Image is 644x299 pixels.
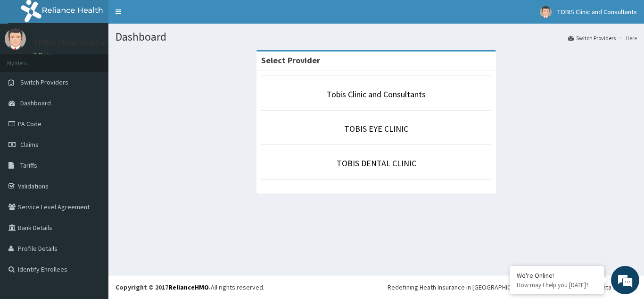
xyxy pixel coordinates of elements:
span: Dashboard [20,99,51,107]
h1: Dashboard [116,31,637,43]
img: User Image [5,28,26,50]
a: TOBIS EYE CLINIC [344,123,408,134]
span: Tariffs [20,161,37,170]
strong: Copyright © 2017 . [116,283,211,291]
a: Online [33,51,56,58]
p: TOBIS Clinic and Consultants [33,38,140,47]
a: RelianceHMO [168,283,209,291]
div: We're Online! [517,271,597,280]
span: TOBIS Clinic and Consultants [557,8,637,16]
img: User Image [540,6,552,18]
a: Tobis Clinic and Consultants [327,89,426,100]
a: TOBIS DENTAL CLINIC [337,158,416,169]
span: Switch Providers [20,78,68,86]
span: Claims [20,140,39,149]
a: Switch Providers [568,34,616,42]
div: Redefining Heath Insurance in [GEOGRAPHIC_DATA] using Telemedicine and Data Science! [388,282,637,292]
li: Here [617,34,637,42]
p: How may I help you today? [517,281,597,289]
footer: All rights reserved. [108,275,644,299]
strong: Select Provider [261,55,320,66]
